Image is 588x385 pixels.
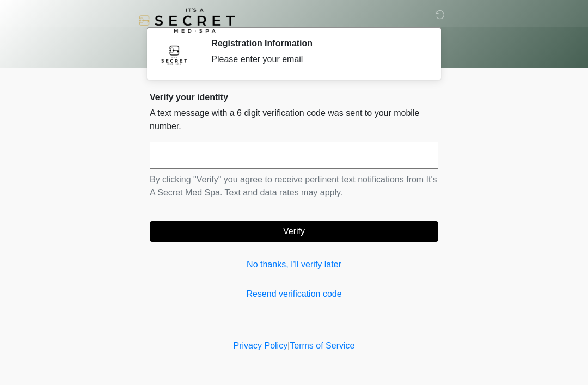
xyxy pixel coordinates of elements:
[234,341,288,350] a: Privacy Policy
[139,8,235,33] img: It's A Secret Med Spa Logo
[150,173,438,199] p: By clicking "Verify" you agree to receive pertinent text notifications from It's A Secret Med Spa...
[150,221,438,242] button: Verify
[150,258,438,271] a: No thanks, I'll verify later
[150,288,438,301] a: Resend verification code
[211,38,422,48] h2: Registration Information
[287,341,290,350] a: |
[290,341,354,350] a: Terms of Service
[158,38,191,71] img: Agent Avatar
[150,92,438,102] h2: Verify your identity
[211,53,422,66] div: Please enter your email
[150,107,438,133] p: A text message with a 6 digit verification code was sent to your mobile number.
